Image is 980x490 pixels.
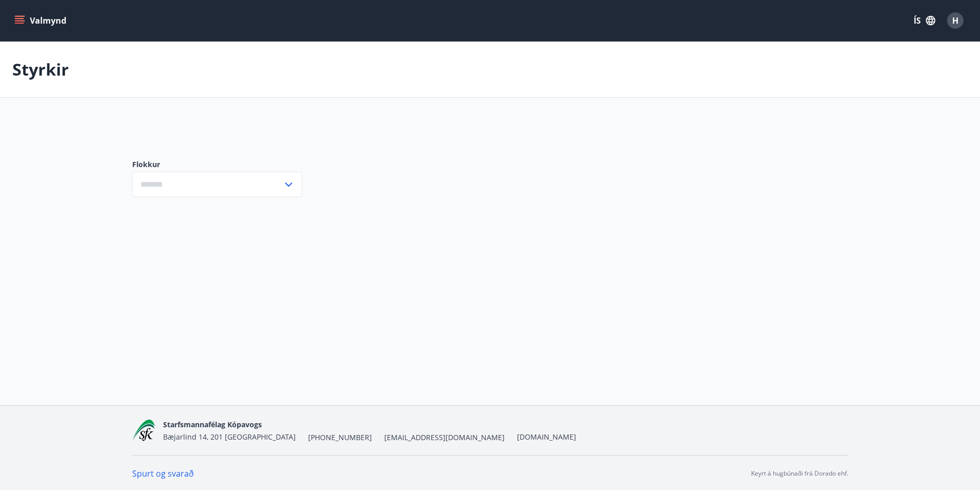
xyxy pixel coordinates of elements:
span: [EMAIL_ADDRESS][DOMAIN_NAME] [384,432,505,443]
a: Spurt og svarað [132,468,194,479]
span: [PHONE_NUMBER] [308,432,372,443]
button: menu [12,11,70,30]
span: H [952,15,958,26]
span: Bæjarlind 14, 201 [GEOGRAPHIC_DATA] [163,432,296,442]
p: Styrkir [12,58,69,81]
button: ÍS [908,11,941,30]
a: [DOMAIN_NAME] [517,432,576,442]
span: Starfsmannafélag Kópavogs [163,420,262,429]
img: x5MjQkxwhnYn6YREZUTEa9Q4KsBUeQdWGts9Dj4O.png [132,420,155,442]
p: Keyrt á hugbúnaði frá Dorado ehf. [751,469,848,478]
label: Flokkur [132,159,302,170]
button: H [943,8,968,33]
